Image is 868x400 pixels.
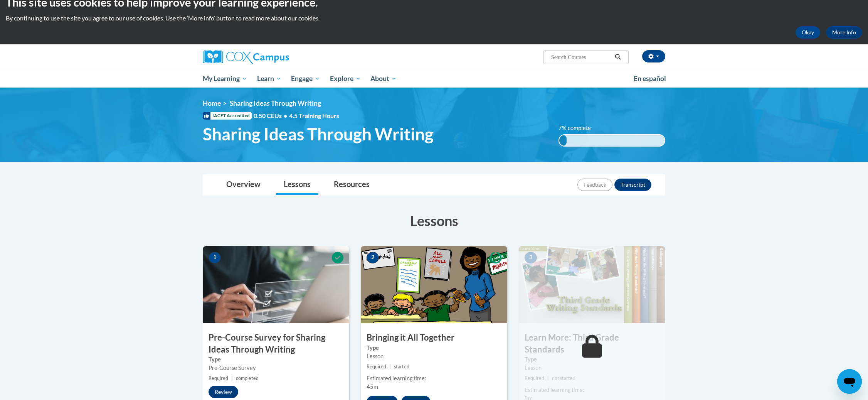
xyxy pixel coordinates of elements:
[203,50,289,64] img: Cox Campus
[796,26,820,39] button: Okay
[367,364,386,370] span: Required
[252,70,286,88] a: Learn
[519,246,665,323] img: Course Image
[361,246,507,323] img: Course Image
[203,332,349,356] h3: Pre-Course Survey for Sharing Ideas Through Writing
[289,112,339,119] span: 4.5 Training Hours
[230,99,321,107] span: Sharing Ideas Through Writing
[361,332,507,344] h3: Bringing it All Together
[519,332,665,356] h3: Learn More: Third Grade Standards
[203,50,349,64] a: Cox Campus
[367,252,379,263] span: 2
[370,74,397,83] span: About
[629,71,671,87] a: En español
[257,74,281,83] span: Learn
[558,124,603,132] label: 7% complete
[559,135,567,146] div: 7% complete
[366,70,402,88] a: About
[191,70,677,88] div: Main menu
[389,364,391,370] span: |
[203,74,247,83] span: My Learning
[367,344,501,352] label: Type
[203,124,434,144] span: Sharing Ideas Through Writing
[550,52,612,62] input: Search Courses
[552,375,575,381] span: not started
[612,52,624,62] button: Search
[254,111,289,120] span: 0.50 CEUs
[367,352,501,361] div: Lesson
[367,374,501,383] div: Estimated learning time:
[286,70,325,88] a: Engage
[525,252,537,263] span: 3
[826,26,862,39] a: More Info
[577,179,612,191] button: Feedback
[525,386,659,394] div: Estimated learning time:
[209,355,343,364] label: Type
[209,364,343,372] div: Pre-Course Survey
[209,252,221,263] span: 1
[525,355,659,364] label: Type
[236,375,259,381] span: completed
[642,50,665,62] button: Account Settings
[634,74,666,83] span: En español
[325,70,366,88] a: Explore
[219,175,268,195] a: Overview
[6,14,862,22] p: By continuing to use the site you agree to our use of cookies. Use the ‘More info’ button to read...
[231,375,233,381] span: |
[330,74,361,83] span: Explore
[203,211,665,230] h3: Lessons
[291,74,320,83] span: Engage
[209,375,228,381] span: Required
[394,364,409,370] span: started
[203,246,349,323] img: Course Image
[326,175,377,195] a: Resources
[547,375,549,381] span: |
[367,383,378,390] span: 45m
[525,375,544,381] span: Required
[837,369,862,394] iframe: Button to launch messaging window
[525,364,659,372] div: Lesson
[203,99,221,107] a: Home
[203,112,252,120] span: IACET Accredited
[209,386,238,398] button: Review
[284,112,287,119] span: •
[614,179,651,191] button: Transcript
[276,175,318,195] a: Lessons
[198,70,252,88] a: My Learning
